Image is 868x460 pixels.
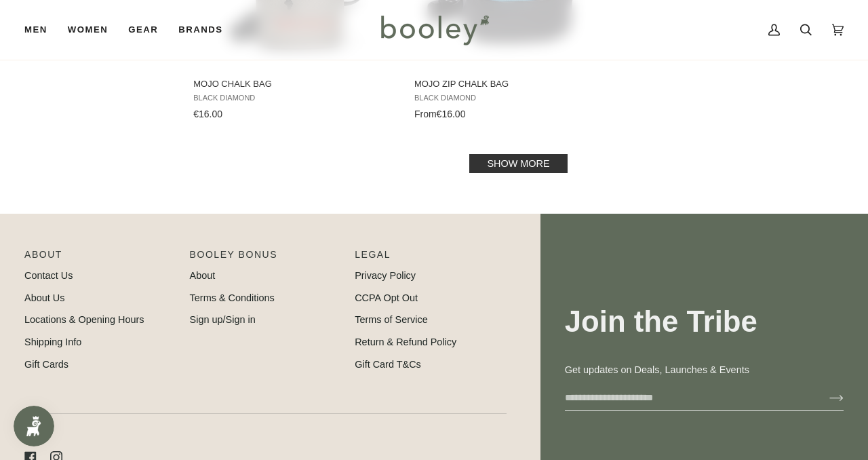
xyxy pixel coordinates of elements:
a: CCPA Opt Out [355,292,418,303]
a: About Us [24,292,64,303]
a: Terms & Conditions [190,292,275,303]
a: Privacy Policy [355,270,416,281]
a: Show more [469,154,567,173]
div: Pagination [193,158,844,169]
span: Black Diamond [193,94,397,102]
button: Join [808,387,844,409]
p: Pipeline_Footer Main [24,248,176,269]
span: From [414,109,437,119]
p: Booley Bonus [190,248,342,269]
a: Terms of Service [355,314,428,325]
span: €16.00 [437,109,466,119]
span: Mojo Chalk Bag [193,78,397,90]
span: Gear [128,23,158,37]
span: Men [24,23,47,37]
span: Mojo Zip Chalk Bag [414,78,618,90]
a: Sign up/Sign in [190,314,256,325]
a: Shipping Info [24,337,81,347]
a: Locations & Opening Hours [24,314,144,325]
p: Get updates on Deals, Launches & Events [565,363,844,378]
a: Contact Us [24,270,73,281]
span: €16.00 [193,109,222,119]
img: Booley [375,10,494,50]
span: Women [68,23,108,37]
p: Pipeline_Footer Sub [355,248,507,269]
iframe: Button to open loyalty program pop-up [14,406,54,446]
a: Gift Cards [24,359,68,370]
span: Brands [178,23,222,37]
a: Gift Card T&Cs [355,359,421,370]
input: your-email@example.com [565,385,808,410]
a: Return & Refund Policy [355,337,456,347]
a: About [190,270,216,281]
span: Black Diamond [414,94,618,102]
h3: Join the Tribe [565,303,844,341]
